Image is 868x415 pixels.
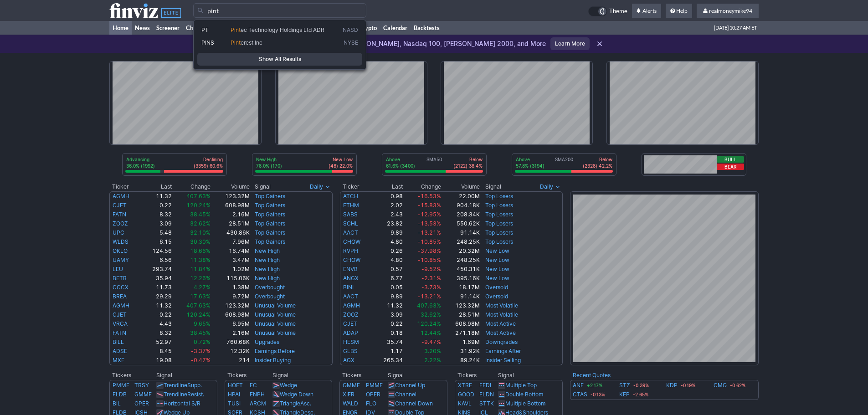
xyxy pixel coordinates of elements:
a: BILL [113,338,124,345]
span: ec Technology Holdings Ltd ADR [241,26,324,33]
span: PINS [201,39,214,46]
span: 11.38% [190,256,211,263]
td: 123.32M [211,301,250,310]
a: Oversold [485,284,508,291]
a: FATN [113,211,126,218]
div: SMA200 [515,156,613,170]
td: 395.16K [442,274,481,283]
a: BIL [113,400,121,407]
span: realmoneymike94 [709,7,752,14]
a: New Low [485,275,509,282]
div: SMA50 [385,156,483,170]
a: Help [666,4,692,18]
td: 18.17M [442,283,481,292]
td: 0.18 [372,328,403,338]
a: ZOOZ [343,311,359,318]
td: 16.74M [211,246,250,256]
td: 1.38M [211,283,250,292]
p: (2122) 38.4% [453,163,483,169]
button: Bull [717,156,744,163]
a: Show All Results [197,53,362,66]
span: 407.63% [186,193,211,200]
p: 78.0% (170) [256,163,282,169]
div: Search [193,20,366,70]
a: New Low [485,266,509,272]
td: 22.00M [442,191,481,201]
td: 6.56 [141,256,172,265]
a: AGMH [113,193,129,200]
a: Channel Up [395,382,425,389]
a: Earnings Before [255,348,295,354]
a: SCHL [343,220,358,227]
span: 32.62% [421,311,441,318]
td: 7.96M [211,237,250,246]
a: Multiple Bottom [505,400,545,407]
a: ANF [573,381,584,390]
td: 20.32M [442,246,481,256]
span: -2.31% [421,275,441,282]
td: 2.16M [211,328,250,338]
th: Ticker [340,182,372,191]
a: OPER [134,400,149,407]
a: Overbought [255,293,285,300]
a: Most Active [485,320,516,327]
span: Trendline [164,391,187,398]
span: -13.53% [418,220,441,227]
a: HPAI [228,391,240,398]
td: 23.82 [372,219,403,228]
p: (2328) 42.2% [583,163,612,169]
a: Unusual Volume [255,320,296,327]
button: Signals interval [538,182,563,191]
p: (3359) 60.6% [194,163,223,169]
td: 450.31K [442,265,481,274]
span: Daily [310,182,323,191]
p: New Low [329,156,353,163]
span: -9.47% [421,338,441,345]
a: Wedge Down [280,391,313,398]
th: Volume [211,182,250,191]
span: -9.52% [421,266,441,272]
span: -13.21% [418,229,441,236]
a: TrendlineSupp. [164,382,202,389]
td: 0.22 [372,319,403,328]
a: CJET [113,311,127,318]
a: CJET [113,202,127,209]
a: CHOW [343,238,360,245]
span: 12.26% [190,275,211,282]
a: WLDS [113,238,128,245]
a: Insider Selling [485,357,521,364]
a: Home [109,21,132,35]
a: MXF [113,357,124,364]
td: 760.68K [211,338,250,347]
span: NYSE [344,39,358,47]
a: Top Gainers [255,220,285,227]
td: 608.98M [211,310,250,319]
a: CCCX [113,284,128,291]
td: 6.77 [372,274,403,283]
a: HESM [343,338,359,345]
span: 0.72% [194,338,211,345]
td: 3.47M [211,256,250,265]
td: 3.09 [372,310,403,319]
td: 6.95M [211,319,250,328]
a: CJET [343,320,357,327]
span: 120.24% [417,320,441,327]
span: Trendline [164,382,187,389]
td: 11.73 [141,283,172,292]
button: Bear [717,164,744,170]
p: Advancing [126,156,155,163]
td: 4.80 [372,256,403,265]
span: Signal [485,183,501,190]
span: Asc. [300,400,311,407]
span: -12.95% [418,211,441,218]
td: 124.56 [141,246,172,256]
a: Recent Quotes [573,372,611,379]
td: 91.14K [442,228,481,237]
a: Top Losers [485,229,513,236]
span: -10.85% [418,256,441,263]
span: 4.27% [194,284,211,291]
input: Search [193,3,366,18]
span: Show All Results [201,55,358,64]
td: 0.22 [141,310,172,319]
td: 2.02 [372,201,403,210]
